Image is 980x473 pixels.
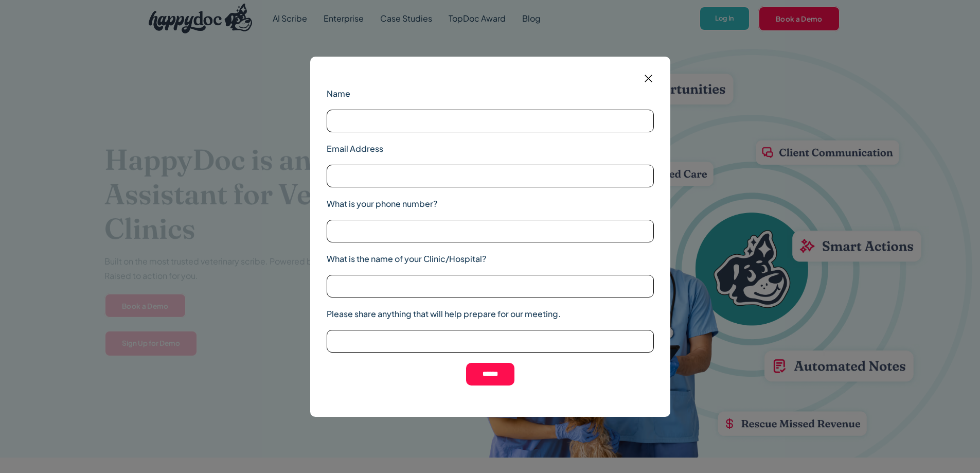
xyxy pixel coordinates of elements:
[327,143,654,155] label: Email Address
[327,73,654,400] form: Email form 2
[327,87,654,100] label: Name
[327,198,654,210] label: What is your phone number?
[327,308,654,320] label: Please share anything that will help prepare for our meeting.
[327,253,654,265] label: What is the name of your Clinic/Hospital?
